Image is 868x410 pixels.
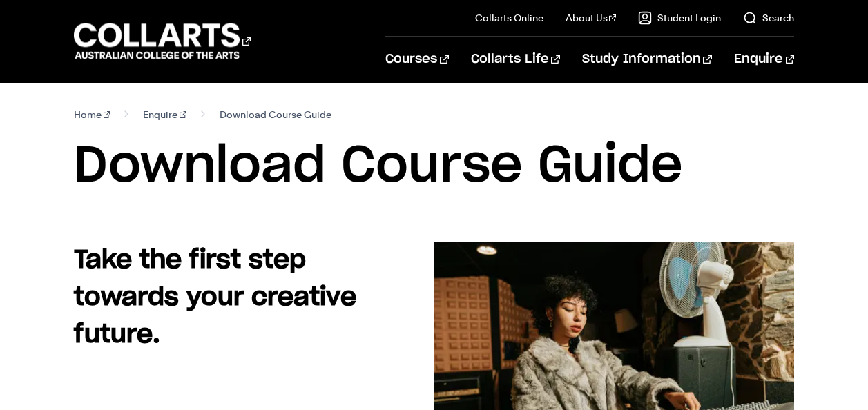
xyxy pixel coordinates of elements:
[566,11,617,25] a: About Us
[74,21,251,61] div: Go to homepage
[74,248,356,347] strong: Take the first step towards your creative future.
[743,11,794,25] a: Search
[385,37,448,82] a: Courses
[220,105,331,124] span: Download Course Guide
[74,105,110,124] a: Home
[638,11,721,25] a: Student Login
[582,37,712,82] a: Study Information
[475,11,543,25] a: Collarts Online
[734,37,794,82] a: Enquire
[471,37,560,82] a: Collarts Life
[74,135,794,197] h1: Download Course Guide
[143,105,186,124] a: Enquire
